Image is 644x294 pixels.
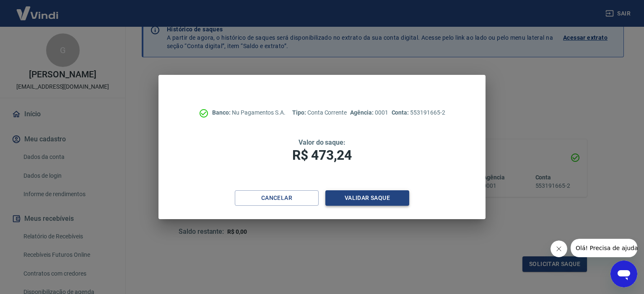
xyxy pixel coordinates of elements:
span: Agência: [350,109,375,116]
iframe: Botão para abrir a janela de mensagens [610,261,637,287]
p: Conta Corrente [292,108,347,117]
button: Cancelar [235,190,319,206]
iframe: Fechar mensagem [551,240,567,257]
span: Tipo: [292,109,307,116]
span: Banco: [212,109,232,116]
p: 553191665-2 [392,108,445,117]
span: Olá! Precisa de ajuda? [5,6,70,13]
span: Valor do saque: [299,138,345,146]
iframe: Mensagem da empresa [571,239,637,257]
span: R$ 473,24 [292,147,352,163]
span: Conta: [392,109,410,116]
button: Validar saque [325,190,409,206]
p: Nu Pagamentos S.A. [212,108,286,117]
p: 0001 [350,108,388,117]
